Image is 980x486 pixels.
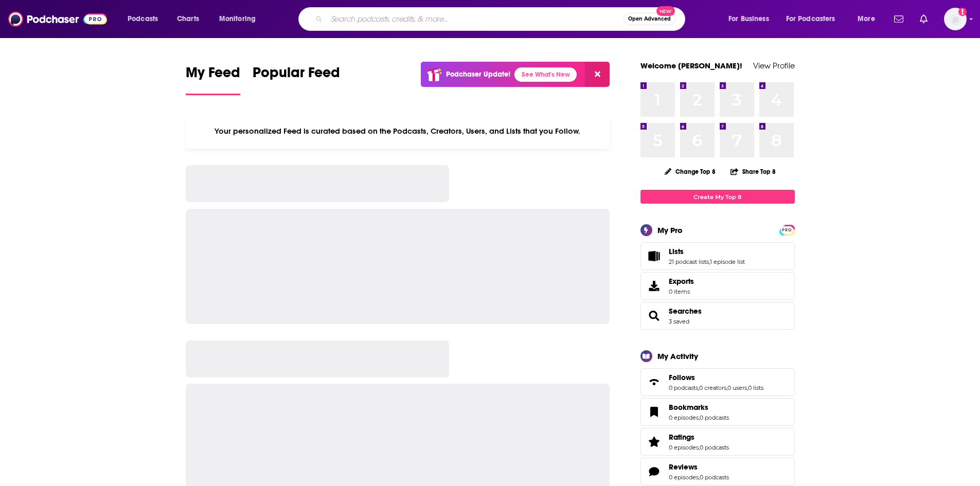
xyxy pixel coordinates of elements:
a: View Profile [753,61,795,70]
span: Follows [669,373,695,382]
a: My Feed [186,64,240,95]
button: Open AdvancedNew [623,13,675,25]
span: Exports [669,277,694,286]
span: Ratings [640,428,795,456]
a: Follows [669,373,763,382]
span: , [726,384,727,391]
span: Logged in as Lydia_Gustafson [944,8,967,30]
a: Charts [170,11,205,27]
div: My Activity [657,351,698,361]
span: Bookmarks [669,403,708,412]
span: Charts [177,12,199,26]
a: Bookmarks [644,405,665,419]
button: open menu [721,11,782,27]
a: Welcome [PERSON_NAME]! [640,61,742,70]
button: open menu [850,11,888,27]
a: Show notifications dropdown [916,10,932,28]
a: Create My Top 8 [640,190,795,204]
span: For Business [728,12,769,26]
a: Searches [669,307,702,316]
span: Lists [669,247,684,256]
span: New [656,6,675,16]
a: 1 episode list [710,258,745,265]
a: Lists [669,247,745,256]
img: Podchaser - Follow, Share and Rate Podcasts [8,9,107,29]
a: Popular Feed [253,64,340,95]
a: Ratings [644,435,665,449]
span: , [747,384,748,391]
a: 0 episodes [669,444,699,451]
a: 0 podcasts [700,474,729,481]
a: Reviews [644,464,665,479]
span: Bookmarks [640,398,795,426]
span: Open Advanced [628,16,671,22]
button: Change Top 8 [658,165,722,178]
span: Popular Feed [253,64,340,87]
a: 0 users [727,384,747,391]
input: Search podcasts, credits, & more... [327,11,623,27]
a: Lists [644,249,665,263]
span: Exports [644,279,665,293]
a: 0 podcasts [700,414,729,421]
span: Lists [640,242,795,270]
a: 0 creators [699,384,726,391]
button: open menu [120,11,171,27]
span: Ratings [669,433,694,442]
a: 3 saved [669,318,689,325]
span: , [699,414,700,421]
span: My Feed [186,64,240,87]
a: PRO [781,226,793,233]
div: My Pro [657,225,683,235]
button: Share Top 8 [730,161,776,182]
span: For Podcasters [786,12,835,26]
a: Reviews [669,462,729,472]
span: , [699,444,700,451]
button: open menu [779,11,850,27]
a: 0 episodes [669,474,699,481]
a: Show notifications dropdown [890,10,907,28]
span: Searches [640,302,795,330]
img: User Profile [944,8,967,30]
span: Podcasts [128,12,158,26]
a: 21 podcast lists [669,258,709,265]
div: Your personalized Feed is curated based on the Podcasts, Creators, Users, and Lists that you Follow. [186,114,610,149]
span: , [709,258,710,265]
a: 0 podcasts [669,384,698,391]
a: 0 podcasts [700,444,729,451]
span: Monitoring [219,12,256,26]
span: Reviews [669,462,698,472]
a: See What's New [514,67,577,82]
span: PRO [781,226,793,234]
span: , [699,474,700,481]
a: 0 episodes [669,414,699,421]
a: Searches [644,309,665,323]
a: Bookmarks [669,403,729,412]
button: open menu [212,11,269,27]
div: Search podcasts, credits, & more... [308,7,695,31]
a: Follows [644,375,665,389]
svg: Add a profile image [958,8,967,16]
span: More [858,12,875,26]
p: Podchaser Update! [446,70,510,79]
span: Reviews [640,458,795,485]
span: , [698,384,699,391]
span: Follows [640,368,795,396]
a: Exports [640,272,795,300]
span: 0 items [669,288,694,295]
a: 0 lists [748,384,763,391]
button: Show profile menu [944,8,967,30]
a: Ratings [669,433,729,442]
